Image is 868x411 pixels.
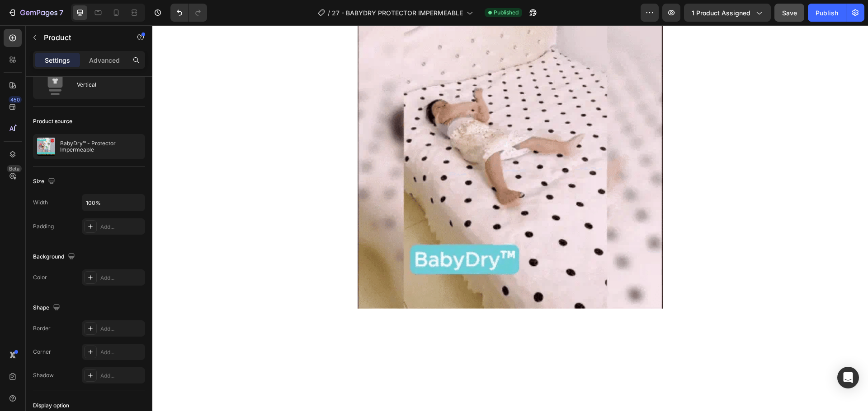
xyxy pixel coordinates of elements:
[100,274,143,282] div: Add...
[100,348,143,356] div: Add...
[33,199,48,207] div: Width
[33,348,51,356] div: Corner
[774,4,804,22] button: Save
[100,325,143,333] div: Add...
[100,223,143,231] div: Add...
[4,4,67,22] button: 7
[60,140,141,153] p: BabyDry™ - Protector Impermeable
[33,222,54,231] div: Padding
[332,8,463,18] span: 27 - BABYDRY PROTECTOR IMPERMEABLE
[7,165,22,172] div: Beta
[100,372,143,380] div: Add...
[328,8,330,18] span: /
[89,55,120,65] p: Advanced
[77,74,132,95] div: Vertical
[33,324,51,332] div: Border
[494,9,519,17] span: Published
[33,273,47,282] div: Color
[170,4,207,22] div: Undo/Redo
[837,367,859,388] div: Open Intercom Messenger
[692,8,750,18] span: 1 product assigned
[684,4,771,22] button: 1 product assigned
[33,175,57,188] div: Size
[44,32,121,43] p: Product
[33,117,72,125] div: Product source
[82,194,145,211] input: Auto
[9,96,22,103] div: 450
[33,302,62,314] div: Shape
[808,4,846,22] button: Publish
[33,251,77,263] div: Background
[782,9,797,17] span: Save
[37,138,55,156] img: product feature img
[59,7,63,18] p: 7
[33,371,54,379] div: Shadow
[152,25,868,411] iframe: Design area
[45,55,70,65] p: Settings
[33,402,69,410] div: Display option
[816,8,838,18] div: Publish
